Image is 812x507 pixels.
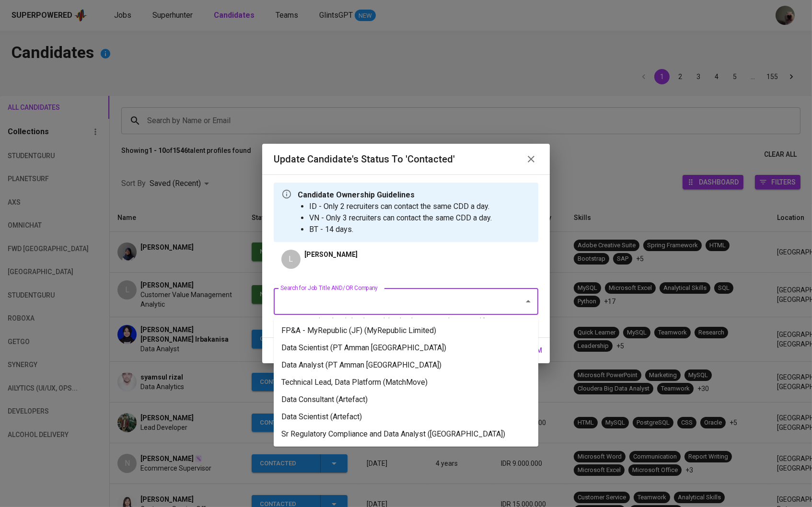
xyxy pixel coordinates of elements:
[274,374,538,391] li: Technical Lead, Data Platform (MatchMove)
[274,151,455,167] h6: Update Candidate's Status to 'Contacted'
[309,212,492,224] li: VN - Only 3 recruiters can contact the same CDD a day.
[274,357,538,374] li: Data Analyst (PT Amman [GEOGRAPHIC_DATA])
[274,426,538,443] li: Sr Regulatory Compliance and Data Analyst ([GEOGRAPHIC_DATA])
[309,224,492,235] li: BT - 14 days.
[522,295,535,308] button: Close
[274,391,538,408] li: Data Consultant (Artefact)
[281,250,301,269] div: L
[298,189,492,201] p: Candidate Ownership Guidelines
[274,322,538,339] li: FP&A - MyRepublic (JF) (MyRepublic Limited)
[274,339,538,357] li: Data Scientist (PT Amman [GEOGRAPHIC_DATA])
[309,201,492,212] li: ID - Only 2 recruiters can contact the same CDD a day.
[304,250,358,259] p: [PERSON_NAME]
[274,408,538,426] li: Data Scientist (Artefact)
